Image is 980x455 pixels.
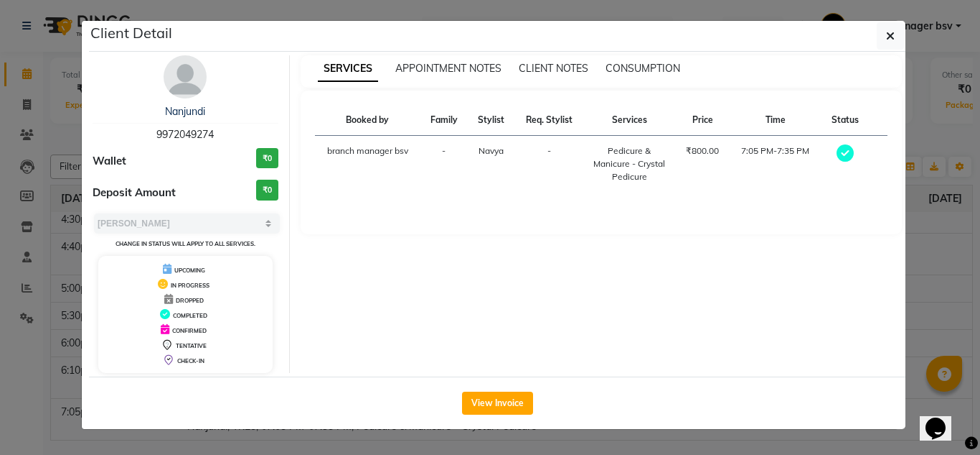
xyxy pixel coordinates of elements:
[730,136,821,193] td: 7:05 PM-7:35 PM
[420,136,468,193] td: -
[165,105,205,118] a: Nanjundi
[171,282,209,289] span: IN PROGRESS
[583,105,676,136] th: Services
[315,105,420,136] th: Booked by
[462,392,533,415] button: View Invoice
[515,136,584,193] td: -
[592,144,667,183] div: Pedicure & Manicure - Crystal Pedicure
[519,62,588,75] span: CLIENT NOTES
[479,145,504,156] span: Navya
[173,312,207,319] span: COMPLETED
[93,185,176,201] span: Deposit Amount
[256,148,278,169] h3: ₹0
[172,327,207,334] span: CONFIRMED
[920,397,966,441] iframe: chat widget
[395,62,501,75] span: APPOINTMENT NOTES
[256,180,278,201] h3: ₹0
[90,22,172,44] h5: Client Detail
[515,105,584,136] th: Req. Stylist
[684,144,721,157] div: ₹800.00
[174,267,205,274] span: UPCOMING
[116,240,255,247] small: Change in status will apply to all services.
[177,357,204,364] span: CHECK-IN
[318,56,378,82] span: SERVICES
[156,128,214,141] span: 9972049274
[93,153,126,170] span: Wallet
[420,105,468,136] th: Family
[176,297,204,304] span: DROPPED
[468,105,514,136] th: Stylist
[821,105,870,136] th: Status
[315,136,420,193] td: branch manager bsv
[176,342,207,349] span: TENTATIVE
[606,62,680,75] span: CONSUMPTION
[676,105,730,136] th: Price
[730,105,821,136] th: Time
[164,55,207,98] img: avatar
